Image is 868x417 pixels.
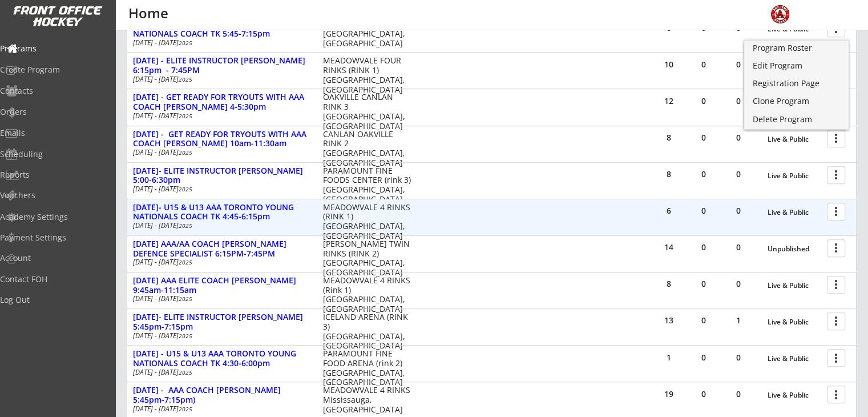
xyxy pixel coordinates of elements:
div: OAKVILLE CANLAN RINK 3 [GEOGRAPHIC_DATA], [GEOGRAPHIC_DATA] [323,93,413,131]
div: Live & Public [768,355,821,363]
div: [PERSON_NAME] TWIN RINKS (RINK 2) [GEOGRAPHIC_DATA], [GEOGRAPHIC_DATA] [323,239,413,278]
div: [DATE] - [DATE] [133,113,308,119]
em: 2025 [179,332,192,340]
div: [DATE] - [DATE] [133,369,308,376]
div: [DATE] - AAA COACH [PERSON_NAME] 5:45pm-7:15pm) [133,386,311,405]
div: 0 [687,280,721,288]
div: [PERSON_NAME] [GEOGRAPHIC_DATA], [GEOGRAPHIC_DATA] [323,19,413,48]
div: Live & Public [768,209,821,216]
button: more_vert [827,130,845,147]
div: 0 [721,24,756,32]
div: MEADOWVALE 4 RINKS Mississauga, [GEOGRAPHIC_DATA] [323,386,413,414]
div: 6 [652,24,686,32]
em: 2025 [179,368,192,376]
div: 0 [721,207,756,215]
div: 1 [652,354,686,362]
div: Unpublished [768,245,821,253]
div: [DATE] U15 & U13 AAA TORONTO YOUNG NATIONALS COACH TK 5:45-7:15pm [133,19,311,39]
div: 0 [687,390,721,398]
div: [DATE] - [DATE] [133,39,308,46]
div: [DATE] AAA ELITE COACH [PERSON_NAME] 9:45am-11:15am [133,276,311,295]
div: Delete Program [753,115,840,123]
div: Edit Program [753,62,840,70]
em: 2025 [179,405,192,413]
div: MEADOWVALE 4 RINKS (RINK 1) [GEOGRAPHIC_DATA], [GEOGRAPHIC_DATA] [323,203,413,241]
div: 0 [721,354,756,362]
em: 2025 [179,295,192,303]
div: 0 [687,354,721,362]
div: 0 [721,97,756,105]
div: 6 [652,207,686,215]
div: PARAMOUNT FINE FOODS CENTER (rink 3) [GEOGRAPHIC_DATA], [GEOGRAPHIC_DATA] [323,166,413,205]
div: [DATE] - [DATE] [133,186,308,193]
em: 2025 [179,75,192,83]
div: Live & Public [768,282,821,290]
div: MEADOWVALE FOUR RINKS (RINK 1) [GEOGRAPHIC_DATA], [GEOGRAPHIC_DATA] [323,56,413,94]
div: Live & Public [768,318,821,326]
div: 8 [652,134,686,142]
div: PARAMOUNT FINE FOOD ARENA (rink 2) [GEOGRAPHIC_DATA], [GEOGRAPHIC_DATA] [323,349,413,387]
div: Live & Public [768,391,821,399]
div: Live & Public [768,135,821,143]
button: more_vert [827,239,845,257]
button: more_vert [827,203,845,220]
div: 19 [652,390,686,398]
div: [DATE] - [DATE] [133,259,308,266]
em: 2025 [179,39,192,47]
div: [DATE] - [DATE] [133,222,308,229]
div: 8 [652,170,686,178]
div: Registration Page [753,79,840,87]
em: 2025 [179,185,192,193]
div: Program Roster [753,44,840,52]
div: 8 [652,280,686,288]
div: 0 [687,97,721,105]
div: MEADOWVALE 4 RINKS (Rink 1) [GEOGRAPHIC_DATA], [GEOGRAPHIC_DATA] [323,276,413,314]
div: 0 [687,134,721,142]
div: 0 [721,280,756,288]
div: 14 [652,243,686,251]
div: Clone Program [753,97,840,105]
div: 0 [721,390,756,398]
div: 0 [721,61,756,69]
button: more_vert [827,386,845,403]
div: ICELAND ARENA (RINK 3) [GEOGRAPHIC_DATA], [GEOGRAPHIC_DATA] [323,312,413,351]
a: Edit Program [744,58,849,75]
div: 13 [652,316,686,324]
button: more_vert [827,349,845,367]
div: 1 [721,316,756,324]
em: 2025 [179,149,192,157]
div: 0 [687,207,721,215]
div: [DATE] - [DATE] [133,332,308,339]
div: [DATE] - [DATE] [133,295,308,302]
a: Program Roster [744,41,849,58]
div: CANLAN OAKVILLE RINK 2 [GEOGRAPHIC_DATA], [GEOGRAPHIC_DATA] [323,130,413,168]
div: [DATE]- U15 & U13 AAA TORONTO YOUNG NATIONALS COACH TK 4:45-6:15pm [133,203,311,222]
div: 10 [652,61,686,69]
div: [DATE] - GET READY FOR TRYOUTS WITH AAA COACH [PERSON_NAME] 4-5:30pm [133,93,311,112]
em: 2025 [179,258,192,266]
div: 0 [687,24,721,32]
div: [DATE] AAA/AA COACH [PERSON_NAME] DEFENCE SPECIALIST 6:15PM-7:45PM [133,239,311,259]
div: [DATE] - [DATE] [133,406,308,412]
div: [DATE] - GET READY FOR TRYOUTS WITH AAA COACH [PERSON_NAME] 10am-11:30am [133,130,311,149]
div: [DATE] - U15 & U13 AAA TORONTO YOUNG NATIONALS COACH TK 4:30-6:00pm [133,349,311,368]
a: Registration Page [744,76,849,93]
div: 0 [687,316,721,324]
div: 0 [721,170,756,178]
button: more_vert [827,276,845,294]
div: [DATE] - ELITE INSTRUCTOR [PERSON_NAME] 6:15pm - 7:45PM [133,56,311,75]
div: 0 [687,243,721,251]
div: Live & Public [768,172,821,180]
div: [DATE]- ELITE INSTRUCTOR [PERSON_NAME] 5:45pm-7:15pm [133,312,311,332]
div: 0 [687,170,721,178]
em: 2025 [179,222,192,230]
em: 2025 [179,112,192,120]
div: 0 [721,134,756,142]
div: [DATE] - [DATE] [133,76,308,83]
button: more_vert [827,166,845,184]
div: 12 [652,97,686,105]
div: [DATE]- ELITE INSTRUCTOR [PERSON_NAME] 5:00-6:30pm [133,166,311,186]
div: [DATE] - [DATE] [133,149,308,156]
div: 0 [721,243,756,251]
button: more_vert [827,312,845,330]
